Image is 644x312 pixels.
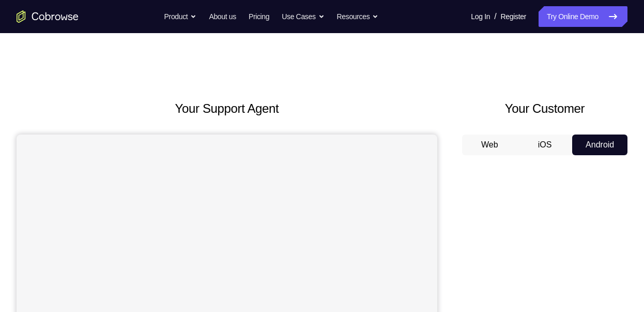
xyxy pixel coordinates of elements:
a: Register [501,6,526,27]
a: Go to the home page [17,10,79,23]
button: iOS [517,135,573,155]
a: Try Online Demo [539,6,627,27]
button: Resources [337,6,379,27]
a: Log In [471,6,490,27]
h2: Your Support Agent [17,99,437,118]
h2: Your Customer [462,99,627,118]
button: Use Cases [282,6,324,27]
button: Android [572,135,627,155]
a: About us [209,6,236,27]
button: Product [164,6,197,27]
span: / [494,10,496,23]
button: Web [462,135,517,155]
a: Pricing [249,6,269,27]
